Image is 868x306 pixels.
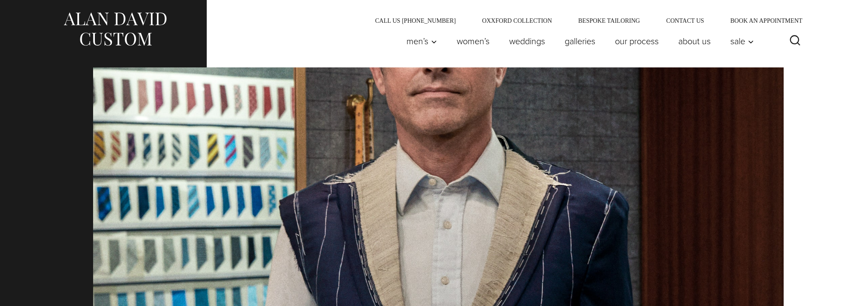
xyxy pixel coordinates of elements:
[362,18,469,24] a: Call Us [PHONE_NUMBER]
[653,18,717,24] a: Contact Us
[406,37,437,46] span: Men’s
[565,18,653,24] a: Bespoke Tailoring
[447,32,500,50] a: Women’s
[717,18,806,24] a: Book an Appointment
[62,10,167,49] img: Alan David Custom
[669,32,721,50] a: About Us
[397,32,759,50] nav: Primary Navigation
[555,32,605,50] a: Galleries
[362,18,806,24] nav: Secondary Navigation
[500,32,555,50] a: weddings
[730,37,754,46] span: Sale
[605,32,669,50] a: Our Process
[469,18,565,24] a: Oxxford Collection
[785,31,806,52] button: View Search Form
